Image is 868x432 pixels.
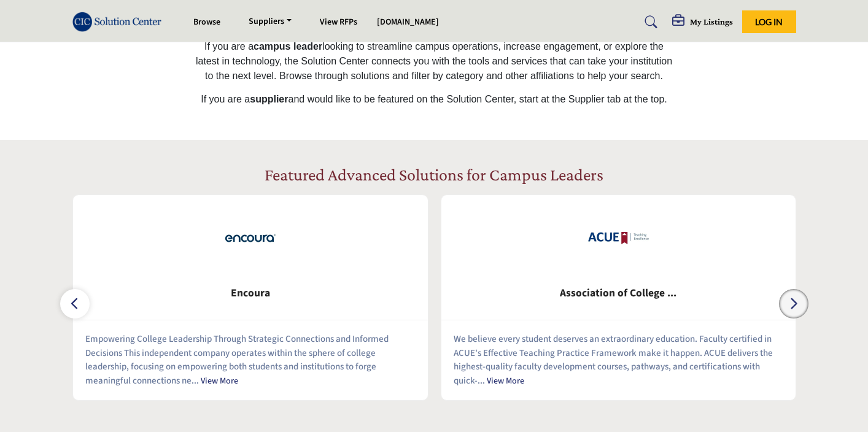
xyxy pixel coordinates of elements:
a: Association of College ... [441,277,796,310]
span: Encoura [91,285,409,301]
a: View RFPs [320,16,357,28]
img: Association of College and University Educators (ACUE) [587,207,649,269]
strong: campus leader [254,41,322,52]
b: Encoura [91,277,409,310]
span: Association of College ... [460,285,778,301]
img: Encoura [220,207,281,269]
a: Browse [193,16,220,28]
strong: supplier [250,94,288,104]
a: Suppliers [240,13,300,31]
a: Search [633,12,665,32]
span: Log In [755,17,783,27]
span: If you are a looking to streamline campus operations, increase engagement, or explore the latest ... [196,41,672,81]
div: My Listings [672,15,733,29]
a: [DOMAIN_NAME] [377,16,439,28]
span: ... [192,374,199,387]
a: View More [487,375,524,387]
button: Log In [742,10,796,33]
a: Encoura [73,277,428,310]
span: If you are a and would like to be featured on the Solution Center, start at the Supplier tab at t... [201,94,667,104]
h2: Featured Advanced Solutions for Campus Leaders [265,164,603,185]
img: Site Logo [72,12,168,32]
p: Empowering College Leadership Through Strategic Connections and Informed Decisions This independe... [85,333,416,388]
a: View More [201,375,238,387]
span: ... [478,374,485,387]
h5: My Listings [690,16,733,27]
p: We believe every student deserves an extraordinary education. Faculty certified in ACUE's Effecti... [454,333,784,388]
b: Association of College and University Educators (ACUE) [460,277,778,310]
